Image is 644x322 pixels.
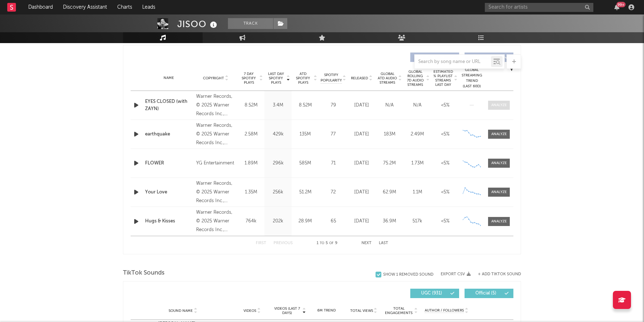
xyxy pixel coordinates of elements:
div: 1.89M [239,160,263,167]
span: ATD Spotify Plays [293,72,313,85]
div: Name [145,75,192,81]
span: to [320,242,324,245]
div: N/A [405,102,429,109]
div: 296k [266,160,290,167]
div: 77 [321,131,346,138]
button: + Add TikTok Sound [478,272,521,276]
div: [DATE] [349,160,374,167]
button: Previous [274,241,293,245]
div: 62.9M [377,189,402,196]
div: 3.4M [266,102,290,109]
button: 99+ [614,4,619,10]
div: 79 [321,102,346,109]
span: Global ATD Audio Streams [377,72,397,85]
input: Search by song name or URL [415,59,491,65]
div: 2.58M [239,131,263,138]
span: UGC ( 931 ) [415,291,448,296]
input: Search for artists [485,3,593,12]
div: JISOO [177,18,219,30]
div: 72 [321,189,346,196]
span: Official ( 5 ) [469,291,503,296]
span: Released [351,76,368,80]
div: Warner Records, © 2025 Warner Records Inc., under exclusive license from Blissoo Limited [196,121,236,147]
div: YG Entertainment [196,159,236,168]
div: <5% [433,131,457,138]
div: [DATE] [349,102,374,109]
div: 99 + [617,2,626,7]
div: <5% [433,160,457,167]
button: First [256,241,266,245]
div: 36.9M [377,218,402,225]
div: Global Streaming Trend (Last 60D) [461,67,483,89]
span: Total Views [350,309,373,313]
div: <5% [433,218,457,225]
span: Videos (last 7 days) [272,306,302,315]
button: Track [228,18,273,29]
div: 1.1M [405,189,429,196]
span: Total Engagements [384,306,414,315]
div: 429k [266,131,290,138]
div: [DATE] [349,131,374,138]
div: 1.73M [405,160,429,167]
div: 517k [405,218,429,225]
div: Warner Records, © 2025 Warner Records Inc., under exclusive license from Blissoo Limited [196,208,236,234]
span: Last Day Spotify Plays [266,72,285,85]
span: Global Rolling 7D Audio Streams [405,70,425,87]
span: Sound Name [169,309,193,313]
a: FLOWER [145,160,192,167]
div: [DATE] [349,189,374,196]
div: 764k [239,218,263,225]
span: Estimated % Playlist Streams Last Day [433,70,453,87]
span: Videos [243,309,256,313]
div: 256k [266,189,290,196]
a: Hugs & Kisses [145,218,192,225]
button: + Add TikTok Sound [471,272,521,276]
div: 8.52M [239,102,263,109]
div: 1 5 9 [307,239,347,248]
div: 135M [293,131,317,138]
a: Your Love [145,189,192,196]
div: 585M [293,160,317,167]
div: 2.49M [405,131,429,138]
a: earthquake [145,131,192,138]
div: 6M Trend [310,308,343,313]
div: <5% [433,189,457,196]
span: 7 Day Spotify Plays [239,72,258,85]
button: Export CSV [441,272,471,276]
div: Warner Records, © 2025 Warner Records Inc., under exclusive license from Blissoo Limited [196,92,236,118]
div: 8.52M [293,102,317,109]
button: Last [379,241,388,245]
a: EYES CLOSED (with ZAYN) [145,98,192,112]
button: Originals(9) [410,53,459,62]
button: Next [361,241,372,245]
span: Spotify Popularity [321,72,342,83]
div: Warner Records, © 2025 Warner Records Inc., under exclusive license from Blissoo Limited [196,179,236,205]
button: Official(5) [465,289,513,298]
div: 183M [377,131,402,138]
div: 71 [321,160,346,167]
div: <5% [433,102,457,109]
span: Author / Followers [425,308,464,313]
div: 1.35M [239,189,263,196]
button: Features(0) [465,53,513,62]
div: 51.2M [293,189,317,196]
span: Copyright [203,76,224,80]
div: 28.9M [293,218,317,225]
div: 65 [321,218,346,225]
div: 202k [266,218,290,225]
div: N/A [377,102,402,109]
div: [DATE] [349,218,374,225]
button: UGC(931) [410,289,459,298]
div: Show 1 Removed Sound [383,272,433,277]
span: of [329,242,334,245]
div: 75.2M [377,160,402,167]
span: TikTok Sounds [123,269,165,277]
